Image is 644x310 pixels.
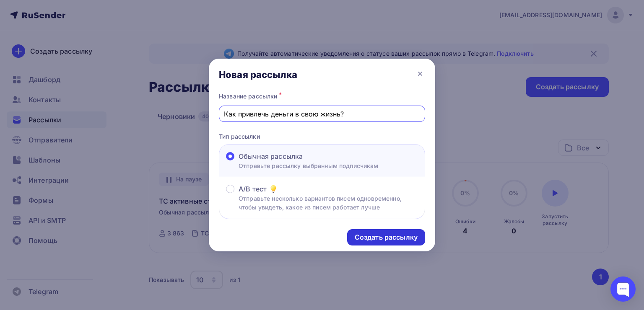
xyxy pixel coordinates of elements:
p: Отправьте рассылку выбранным подписчикам [239,161,379,170]
p: Отправьте несколько вариантов писем одновременно, чтобы увидеть, какое из писем работает лучше [239,194,418,212]
div: Название рассылки [219,90,425,102]
div: Новая рассылка [219,69,297,80]
input: Придумайте название рассылки [224,109,421,119]
span: A/B тест [239,184,267,194]
p: Тип рассылки [219,132,425,141]
div: Создать рассылку [355,232,418,242]
span: Обычная рассылка [239,151,303,161]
